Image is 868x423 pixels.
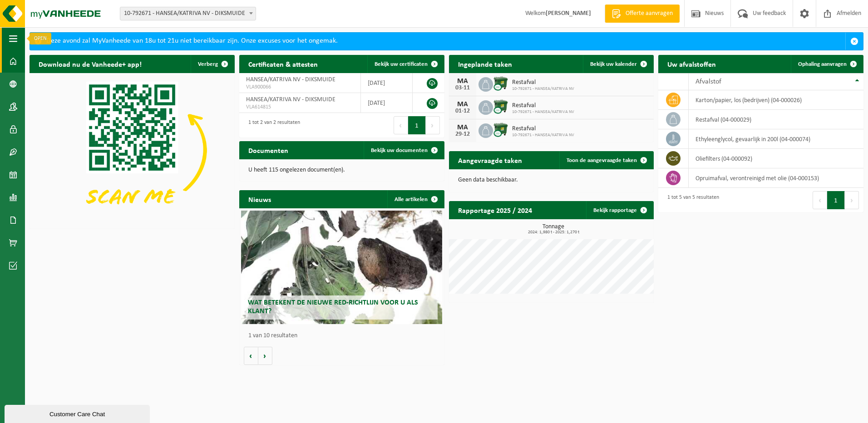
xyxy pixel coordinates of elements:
h2: Rapportage 2025 / 2024 [449,201,541,219]
a: Toon de aangevraagde taken [559,151,653,169]
button: Next [426,116,440,134]
p: Geen data beschikbaar. [458,177,645,183]
div: 01-12 [454,108,472,114]
div: Deze avond zal MyVanheede van 18u tot 21u niet bereikbaar zijn. Onze excuses voor het ongemak. [46,33,845,50]
span: Bekijk uw documenten [371,148,428,153]
div: MA [454,101,472,108]
span: Restafval [512,125,574,133]
img: WB-1100-CU [493,122,508,138]
span: VLA614815 [246,103,354,111]
span: 10-792671 - HANSEA/KATRIVA NV - DIKSMUIDE [120,7,256,20]
span: Offerte aanvragen [623,9,675,18]
a: Alle artikelen [387,190,444,208]
span: HANSEA/KATRIVA NV - DIKSMUIDE [246,76,335,83]
span: Bekijk uw kalender [590,61,637,67]
span: Verberg [198,61,218,67]
span: Afvalstof [695,78,721,85]
h2: Documenten [239,141,297,159]
h2: Aangevraagde taken [449,151,531,169]
span: Bekijk uw certificaten [375,61,428,67]
a: Wat betekent de nieuwe RED-richtlijn voor u als klant? [241,211,442,324]
h2: Uw afvalstoffen [658,55,725,73]
button: Next [845,191,859,209]
td: oliefilters (04-000092) [689,149,863,168]
span: Toon de aangevraagde taken [567,157,637,163]
span: 10-792671 - HANSEA/KATRIVA NV - DIKSMUIDE [120,7,256,20]
td: [DATE] [361,93,413,113]
td: restafval (04-000029) [689,110,863,129]
span: VLA900066 [246,84,354,91]
td: [DATE] [361,73,413,93]
button: Verberg [191,55,234,73]
span: Restafval [512,102,574,109]
td: karton/papier, los (bedrijven) (04-000026) [689,90,863,110]
div: 03-11 [454,85,472,91]
td: ethyleenglycol, gevaarlijk in 200l (04-000074) [689,129,863,149]
a: Ophaling aanvragen [791,55,863,73]
h2: Ingeplande taken [449,55,521,73]
span: 10-792671 - HANSEA/KATRIVA NV [512,86,574,92]
button: Vorige [244,347,258,365]
img: Download de VHEPlus App [30,73,235,227]
a: Bekijk rapportage [586,201,653,219]
strong: [PERSON_NAME] [546,10,591,17]
img: WB-1100-CU [493,99,508,114]
span: 10-792671 - HANSEA/KATRIVA NV [512,109,574,115]
span: 10-792671 - HANSEA/KATRIVA NV [512,133,574,138]
div: 1 tot 5 van 5 resultaten [663,190,719,210]
span: Ophaling aanvragen [798,61,847,67]
button: Previous [394,116,408,134]
span: Restafval [512,79,574,86]
a: Offerte aanvragen [605,5,680,23]
div: 1 tot 2 van 2 resultaten [244,115,300,135]
a: Bekijk uw certificaten [367,55,444,73]
div: 29-12 [454,131,472,138]
td: opruimafval, verontreinigd met olie (04-000153) [689,168,863,188]
div: MA [454,78,472,85]
a: Bekijk uw documenten [364,141,444,159]
iframe: chat widget [5,403,152,423]
span: 2024: 1,980 t - 2025: 1,270 t [454,230,654,235]
button: Previous [813,191,827,209]
button: 1 [408,116,426,134]
h2: Nieuws [239,190,280,208]
h3: Tonnage [454,224,654,235]
button: 1 [827,191,845,209]
h2: Certificaten & attesten [239,55,327,73]
span: Wat betekent de nieuwe RED-richtlijn voor u als klant? [248,299,418,315]
p: U heeft 115 ongelezen document(en). [248,167,435,173]
img: WB-1100-CU [493,76,508,91]
button: Volgende [258,347,272,365]
a: Bekijk uw kalender [583,55,653,73]
span: HANSEA/KATRIVA NV - DIKSMUIDE [246,96,335,103]
div: MA [454,124,472,131]
h2: Download nu de Vanheede+ app! [30,55,151,73]
p: 1 van 10 resultaten [248,333,440,339]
